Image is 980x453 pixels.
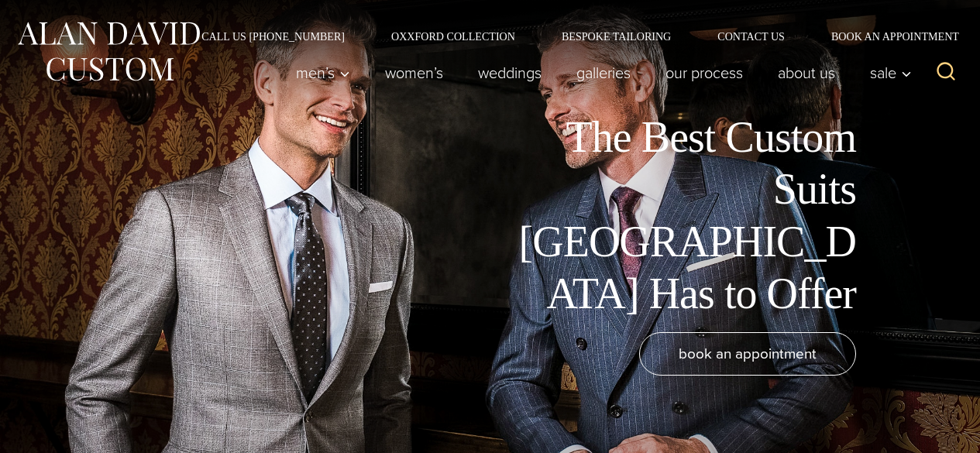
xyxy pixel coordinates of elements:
span: Sale [870,65,912,81]
a: About Us [761,57,853,88]
a: Women’s [368,57,461,88]
a: Our Process [648,57,761,88]
iframe: Opens a widget where you can chat to one of our agents [881,407,965,445]
a: Galleries [559,57,648,88]
span: Men’s [296,65,350,81]
span: book an appointment [679,342,817,365]
nav: Secondary Navigation [178,31,965,42]
a: Bespoke Tailoring [538,31,694,42]
a: Contact Us [694,31,808,42]
a: Call Us [PHONE_NUMBER] [178,31,368,42]
a: weddings [461,57,559,88]
a: book an appointment [639,332,856,376]
a: Oxxford Collection [368,31,538,42]
button: View Search Form [927,54,965,91]
img: Alan David Custom [15,17,201,86]
h1: The Best Custom Suits [GEOGRAPHIC_DATA] Has to Offer [507,112,856,320]
nav: Primary Navigation [279,57,920,88]
a: Book an Appointment [808,31,965,42]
